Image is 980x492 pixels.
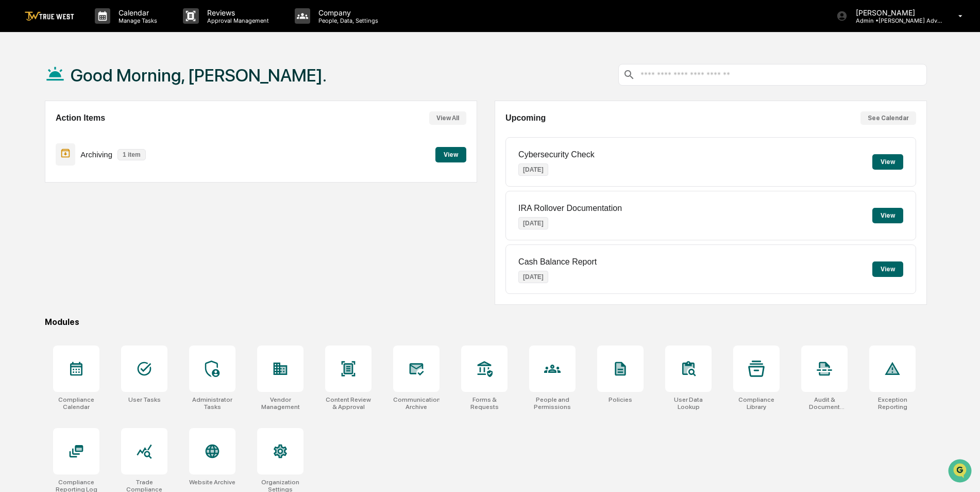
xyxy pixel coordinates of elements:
[869,396,916,411] div: Exception Reporting
[117,149,146,160] p: 1 item
[56,113,105,123] h2: Action Items
[53,396,99,411] div: Compliance Calendar
[848,8,943,17] p: [PERSON_NAME]
[947,458,975,486] iframe: Open customer support
[665,396,712,411] div: User Data Lookup
[872,261,903,277] button: View
[110,8,162,17] p: Calendar
[10,151,19,159] div: 🔎
[848,17,943,24] p: Admin • [PERSON_NAME] Advisory Group
[518,271,548,283] p: [DATE]
[461,396,508,411] div: Forms & Requests
[75,131,83,139] div: 🗄️
[518,217,548,229] p: [DATE]
[393,396,440,411] div: Communications Archive
[529,396,576,411] div: People and Permissions
[71,126,132,144] a: 🗄️Attestations
[128,396,161,403] div: User Tasks
[518,204,622,213] p: IRA Rollover Documentation
[6,126,71,144] a: 🖐️Preclearance
[45,317,927,327] div: Modules
[189,396,235,411] div: Administrator Tasks
[85,130,128,140] span: Attestations
[609,396,632,403] div: Policies
[21,130,66,140] span: Preclearance
[35,89,130,97] div: We're available if you need us!
[21,150,65,160] span: Data Lookup
[199,17,274,24] p: Approval Management
[10,79,29,97] img: 1746055101610-c473b297-6a78-478c-a979-82029cc54cd1
[518,257,597,267] p: Cash Balance Report
[199,8,274,17] p: Reviews
[518,163,548,176] p: [DATE]
[325,396,371,411] div: Content Review & Approval
[860,111,916,125] button: See Calendar
[429,111,466,125] button: View All
[10,22,188,38] p: How can we help?
[257,396,303,411] div: Vendor Management
[505,113,546,123] h2: Upcoming
[80,150,112,159] p: Archiving
[10,131,19,139] div: 🖐️
[310,17,383,24] p: People, Data, Settings
[73,174,125,183] a: Powered byPylon
[518,150,595,159] p: Cybersecurity Check
[25,11,74,21] img: logo
[35,79,169,89] div: Start new chat
[110,17,162,24] p: Manage Tasks
[71,65,327,86] h1: Good Morning, [PERSON_NAME].
[6,145,69,164] a: 🔎Data Lookup
[103,175,125,183] span: Pylon
[175,82,188,94] button: Start new chat
[435,147,466,162] button: View
[872,208,903,223] button: View
[435,149,466,159] a: View
[310,8,383,17] p: Company
[733,396,780,411] div: Compliance Library
[872,154,903,170] button: View
[189,479,235,486] div: Website Archive
[801,396,848,411] div: Audit & Document Logs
